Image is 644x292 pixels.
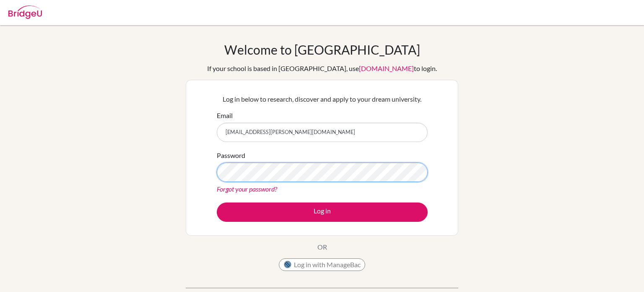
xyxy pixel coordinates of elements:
img: Bridge-U [8,5,42,19]
label: Password [217,150,245,160]
div: If your school is based in [GEOGRAPHIC_DATA], use to login. [207,63,437,74]
button: Log in with ManageBac [279,258,365,271]
p: Log in below to research, discover and apply to your dream university. [217,94,428,104]
a: [DOMAIN_NAME] [359,64,414,72]
h1: Welcome to [GEOGRAPHIC_DATA] [224,42,420,57]
label: Email [217,110,233,121]
a: Forgot your password? [217,185,277,193]
button: Log in [217,203,428,222]
p: OR [317,242,327,252]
